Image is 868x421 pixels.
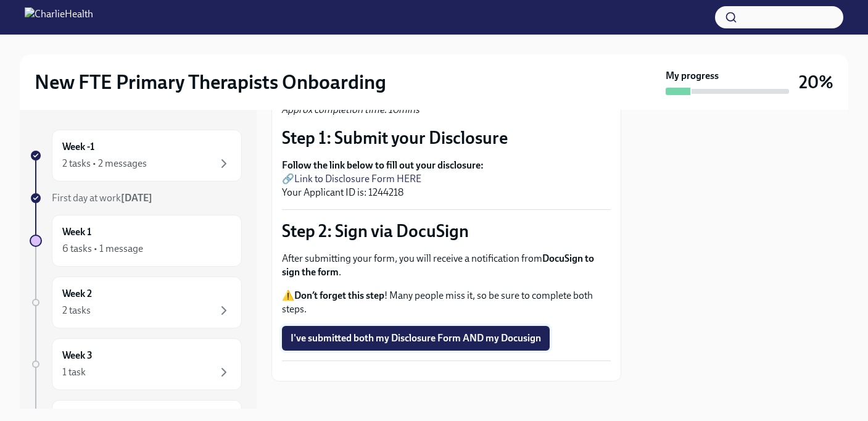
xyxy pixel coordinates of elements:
[291,332,541,344] span: I've submitted both my Disclosure Form AND my Docusign
[30,277,242,328] a: Week 22 tasks
[282,252,611,279] p: After submitting your form, you will receive a notification from .
[62,349,93,362] h6: Week 3
[282,159,611,199] p: 🔗 Your Applicant ID is: 1244218
[282,159,484,171] strong: Follow the link below to fill out your disclosure:
[294,290,384,301] strong: Don’t forget this step
[282,127,611,149] p: Step 1: Submit your Disclosure
[282,289,611,316] p: ⚠️ ! Many people miss it, so be sure to complete both steps.
[62,140,94,154] h6: Week -1
[62,242,143,256] div: 6 tasks • 1 message
[62,287,92,301] h6: Week 2
[62,225,91,239] h6: Week 1
[799,71,833,93] h3: 20%
[282,220,611,242] p: Step 2: Sign via DocuSign
[282,326,550,351] button: I've submitted both my Disclosure Form AND my Docusign
[30,215,242,267] a: Week 16 tasks • 1 message
[30,338,242,390] a: Week 31 task
[121,192,152,204] strong: [DATE]
[294,173,421,185] a: Link to Disclosure Form HERE
[666,69,719,83] strong: My progress
[25,7,93,27] img: CharlieHealth
[35,70,386,94] h2: New FTE Primary Therapists Onboarding
[30,191,242,205] a: First day at work[DATE]
[62,365,86,379] div: 1 task
[52,192,152,204] span: First day at work
[62,157,147,170] div: 2 tasks • 2 messages
[30,130,242,181] a: Week -12 tasks • 2 messages
[62,304,91,317] div: 2 tasks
